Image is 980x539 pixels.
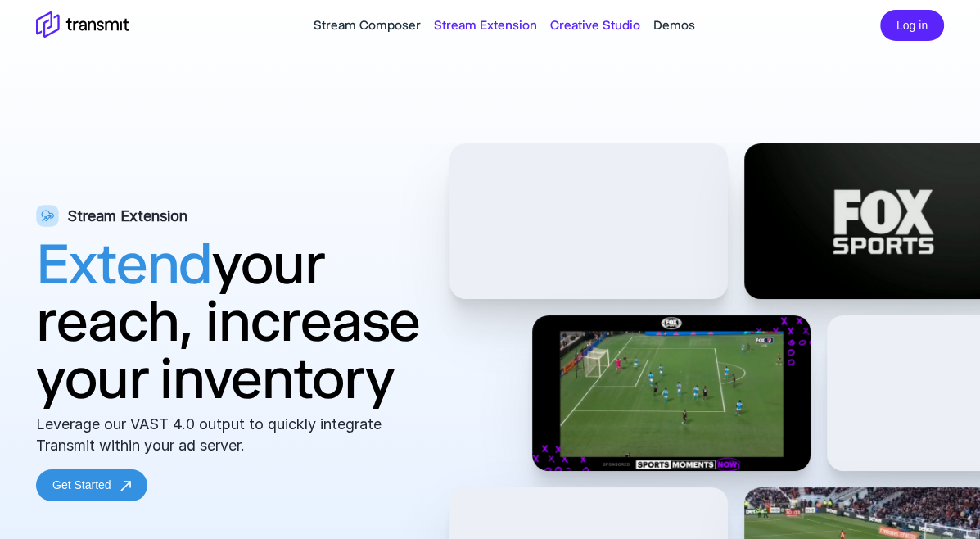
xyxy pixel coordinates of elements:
[36,235,425,407] h1: your reach, increase your inventory
[550,16,640,35] a: Creative Studio
[36,229,212,297] span: Extend
[36,469,147,501] a: Get Started
[36,414,404,456] div: Leverage our VAST 4.0 output to quickly integrate Transmit within your ad server.
[880,16,944,32] a: Log in
[314,16,421,35] a: Stream Composer
[653,16,695,35] a: Demos
[434,16,537,35] a: Stream Extension
[880,10,944,42] button: Log in
[67,206,187,227] p: Stream Extension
